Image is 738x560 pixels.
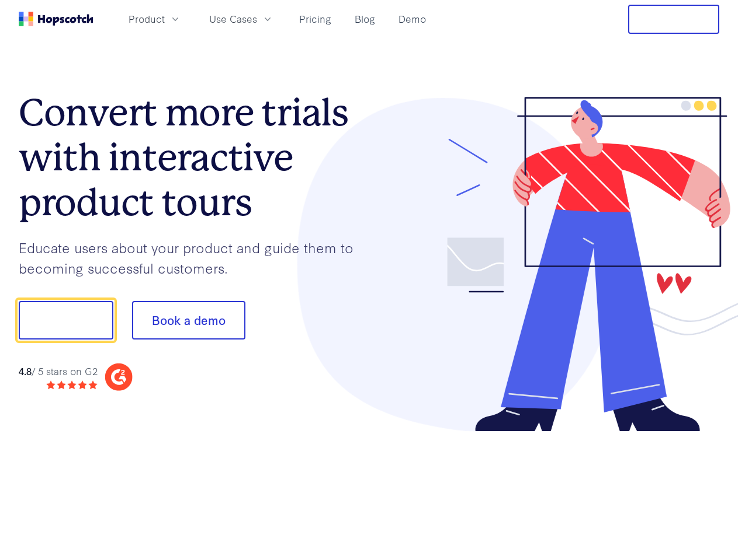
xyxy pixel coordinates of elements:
h1: Convert more trials with interactive product tours [19,90,369,225]
span: Use Cases [209,12,257,26]
a: Home [19,12,93,26]
strong: 4.8 [19,364,32,377]
div: / 5 stars on G2 [19,364,98,379]
a: Demo [394,9,431,29]
button: Product [122,9,188,29]
a: Blog [350,9,380,29]
span: Product [129,12,165,26]
button: Show me! [19,301,113,339]
button: Book a demo [132,301,245,339]
button: Free Trial [628,5,719,34]
p: Educate users about your product and guide them to becoming successful customers. [19,237,369,278]
a: Pricing [294,9,336,29]
button: Use Cases [202,9,280,29]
